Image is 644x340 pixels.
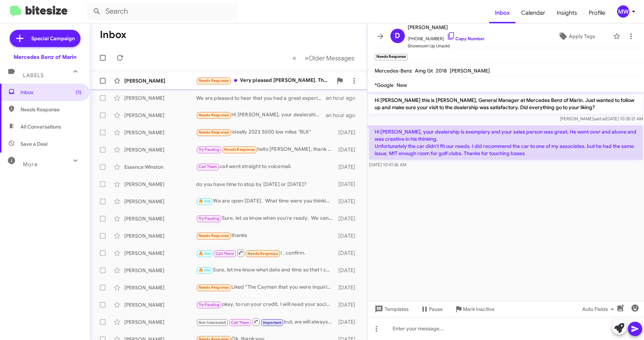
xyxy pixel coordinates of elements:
span: Showroom Up Unsold [408,42,485,50]
div: [DATE] [336,232,361,239]
div: [DATE] [336,250,361,257]
span: 2018 [436,67,447,74]
input: Search [87,3,238,20]
a: Copy Number [447,36,485,41]
span: Mark Inactive [463,303,495,316]
span: Needs Response [247,251,278,256]
div: [PERSON_NAME] [124,215,196,222]
a: Profile [583,3,611,23]
div: Sure, let me know what date and time so that I can schedule you for an appointment. That way, som... [196,266,336,274]
div: [DATE] [336,198,361,205]
div: Essence Winston [124,163,196,171]
div: [PERSON_NAME] [124,301,196,308]
div: [PERSON_NAME] [124,267,196,274]
p: Hi [PERSON_NAME], your dealership is exemplary and your sales person was great. He went over and ... [369,125,643,160]
h1: Inbox [100,29,126,41]
a: Special Campaign [10,30,80,47]
div: [DATE] [336,318,361,326]
div: MW [617,5,629,18]
span: More [23,161,38,168]
nav: Page navigation example [288,51,358,65]
span: Important [263,320,282,325]
div: [PERSON_NAME] [124,112,196,119]
div: [PERSON_NAME] [124,94,196,102]
div: [DATE] [336,284,361,291]
div: hello [PERSON_NAME], thank you for following up. [PERSON_NAME] got in touch with me, didnt discus... [196,145,336,154]
span: Older Messages [309,54,354,62]
span: Auto Fields [582,303,617,316]
button: Auto Fields [576,303,622,316]
span: Needs Response [199,130,229,135]
div: We are open [DATE]. What time were you thinking so that I can schedule an appointment for you. [196,197,336,205]
div: [DATE] [336,301,361,308]
div: [PERSON_NAME] [124,181,196,188]
button: Next [300,51,358,65]
div: but, we will always recommend you doing it at [GEOGRAPHIC_DATA] [196,317,336,326]
div: Sure, let us know when you're ready. We can pencil you in for an appointment to discuss. [196,214,336,223]
span: Needs Response [199,285,229,290]
div: an hour ago [326,112,361,119]
span: Mercedes-Benz [375,67,412,74]
span: New [397,82,407,88]
span: Special Campaign [31,35,75,42]
span: Try Pausing [199,216,219,221]
button: Apply Tags [543,30,610,43]
a: Insights [551,3,583,23]
button: Templates [367,303,414,316]
span: « [292,53,296,62]
div: [PERSON_NAME] [124,146,196,153]
span: Call Them [216,251,234,256]
span: *Google [375,82,394,88]
span: Save a Deal [20,140,47,148]
a: Inbox [489,3,515,23]
a: Calendar [515,3,551,23]
span: Labels [23,72,44,79]
div: Very pleased [PERSON_NAME]. Thank you [196,76,333,85]
span: [DATE] 10:41:36 AM [369,162,406,167]
div: Ideally 2023 S500 low miles "BLK" [196,128,336,136]
span: 🔥 Hot [199,251,211,256]
span: Not-Interested [199,320,226,325]
p: Hi [PERSON_NAME] this is [PERSON_NAME], General Manager at Mercedes Benz of Marin. Just wanted to... [369,94,643,114]
div: Hi [PERSON_NAME], your dealership is exemplary and your sales person was great. He went over and ... [196,111,326,119]
span: [PHONE_NUMBER] [408,32,485,42]
span: Pause [429,303,443,316]
span: Inbox [20,89,82,96]
span: Try Pausing [199,302,219,307]
span: [PERSON_NAME] [450,67,490,74]
span: Try Pausing [199,147,219,152]
div: [PERSON_NAME] [124,77,196,84]
div: [PERSON_NAME] [124,129,196,136]
span: Needs Response [199,78,229,83]
div: [PERSON_NAME] [124,318,196,326]
span: 🔥 Hot [199,268,211,273]
span: Needs Response [199,113,229,117]
div: We are pleased to hear that you had a great experience with [PERSON_NAME] at our dealership. Wond... [196,94,326,102]
span: Call Them [231,320,250,325]
span: [PERSON_NAME] [408,23,485,32]
span: 🔥 Hot [199,199,211,204]
div: [DATE] [336,129,361,136]
div: Mercedes Benz of Marin [14,53,77,61]
button: Mark Inactive [449,303,500,316]
div: call went straight to voicemail. [196,163,336,171]
div: [PERSON_NAME] [124,250,196,257]
span: Needs Response [224,147,255,152]
span: Needs Response [199,233,229,238]
div: [DATE] [336,215,361,222]
span: Amg Gt [415,67,433,74]
button: MW [611,5,636,18]
span: said at [593,116,606,121]
span: All Conversations [20,123,61,130]
div: thanks [196,232,336,240]
span: Templates [373,303,409,316]
span: [PERSON_NAME] [DATE] 10:35:21 AM [560,116,643,121]
div: an hour ago [326,94,361,102]
span: (1) [76,89,82,96]
div: okay, to run your credit, I will need your social security number, date of birth and full name. I... [196,301,336,309]
div: [PERSON_NAME] [124,284,196,291]
div: [DATE] [336,146,361,153]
